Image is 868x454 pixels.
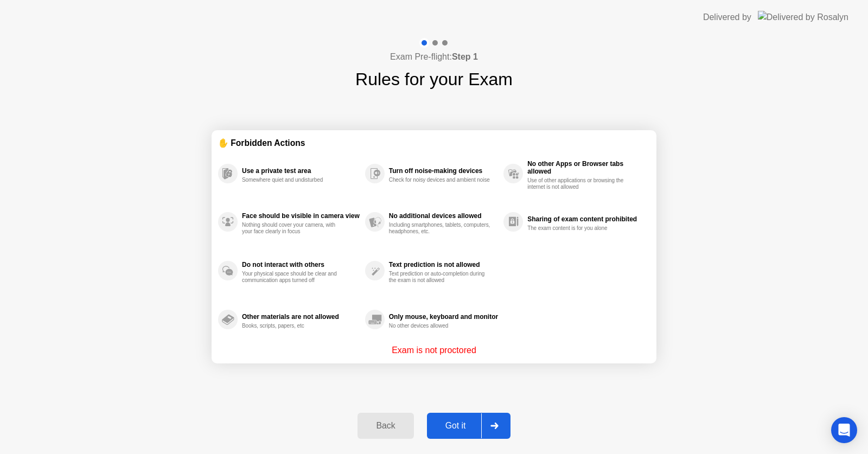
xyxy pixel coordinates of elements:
div: Text prediction or auto-completion during the exam is not allowed [389,271,492,284]
div: Face should be visible in camera view [242,212,360,220]
div: Somewhere quiet and undisturbed [242,177,344,183]
div: Check for noisy devices and ambient noise [389,177,492,183]
div: Including smartphones, tablets, computers, headphones, etc. [389,222,492,235]
div: Other materials are not allowed [242,313,360,321]
b: Step 1 [452,52,478,61]
div: Only mouse, keyboard and monitor [389,313,498,321]
div: Your physical space should be clear and communication apps turned off [242,271,344,284]
div: No other Apps or Browser tabs allowed [527,160,644,175]
div: The exam content is for you alone [527,225,630,232]
div: Text prediction is not allowed [389,261,498,268]
div: Back [361,421,410,431]
div: Use of other applications or browsing the internet is not allowed [527,177,630,190]
div: Delivered by [703,11,751,24]
div: No other devices allowed [389,323,492,329]
div: Books, scripts, papers, etc [242,323,344,329]
div: Got it [430,421,481,431]
div: Sharing of exam content prohibited [527,215,644,223]
div: No additional devices allowed [389,212,498,220]
img: Delivered by Rosalyn [758,11,848,23]
div: Do not interact with others [242,261,360,268]
div: Nothing should cover your camera, with your face clearly in focus [242,222,344,235]
button: Got it [427,413,510,439]
div: Turn off noise-making devices [389,167,498,175]
p: Exam is not proctored [392,344,476,357]
h1: Rules for your Exam [355,66,513,92]
div: ✋ Forbidden Actions [218,137,650,149]
div: Use a private test area [242,167,360,175]
button: Back [358,413,413,439]
h4: Exam Pre-flight: [390,50,478,63]
div: Open Intercom Messenger [831,417,857,443]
